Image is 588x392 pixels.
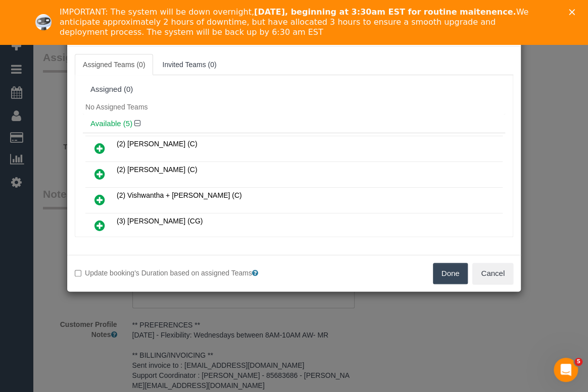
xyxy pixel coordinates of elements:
[574,358,582,366] span: 5
[554,358,578,382] iframe: Intercom live chat
[154,54,224,75] a: Invited Teams (0)
[75,270,81,276] input: Update booking's Duration based on assigned Teams
[433,263,468,284] button: Done
[117,191,242,199] span: (2) Vishwantha + [PERSON_NAME] (C)
[254,7,516,17] b: [DATE], beginning at 3:30am EST for routine maitenence.
[75,54,153,75] a: Assigned Teams (0)
[117,140,197,148] span: (2) [PERSON_NAME] (C)
[472,263,513,284] button: Cancel
[90,85,498,94] div: Assigned (0)
[90,120,498,128] h4: Available (5)
[117,217,203,225] span: (3) [PERSON_NAME] (CG)
[35,14,52,30] img: Profile image for Ellie
[85,103,148,111] span: No Assigned Teams
[117,165,197,174] span: (2) [PERSON_NAME] (C)
[569,9,579,15] div: Close
[60,7,536,37] div: IMPORTANT: The system will be down overnight, We anticipate approximately 2 hours of downtime, bu...
[75,268,286,278] label: Update booking's Duration based on assigned Teams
